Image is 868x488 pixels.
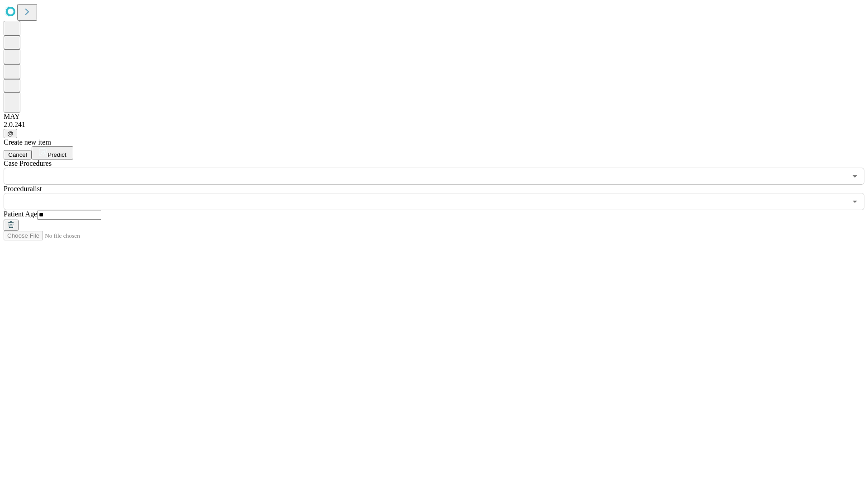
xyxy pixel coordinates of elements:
div: 2.0.241 [4,121,864,129]
span: @ [7,130,14,137]
span: Scheduled Procedure [4,160,52,167]
button: Open [849,170,861,183]
button: @ [4,129,17,138]
button: Open [849,195,861,208]
span: Predict [47,151,66,158]
span: Create new item [4,138,51,146]
button: Predict [32,146,73,160]
div: MAY [4,113,864,121]
button: Cancel [4,150,32,160]
span: Proceduralist [4,185,42,192]
span: Cancel [8,151,27,158]
span: Patient Age [4,210,37,218]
